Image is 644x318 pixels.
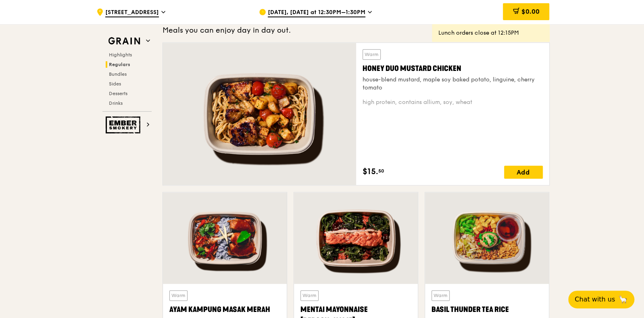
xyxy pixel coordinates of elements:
div: high protein, contains allium, soy, wheat [363,98,543,106]
span: Regulars [109,62,130,67]
span: Drinks [109,100,123,106]
div: Meals you can enjoy day in day out. [163,25,550,36]
div: Warm [431,290,450,301]
div: Add [504,166,543,179]
span: [STREET_ADDRESS] [105,8,159,17]
div: Warm [169,290,188,301]
img: Grain web logo [106,34,143,48]
div: Lunch orders close at 12:15PM [438,29,543,37]
div: Honey Duo Mustard Chicken [363,63,543,74]
span: $0.00 [521,8,539,15]
div: Ayam Kampung Masak Merah [169,304,280,315]
div: Warm [300,290,319,301]
span: Sides [109,81,121,87]
button: Chat with us🦙 [568,291,634,308]
span: Bundles [109,71,127,77]
div: Basil Thunder Tea Rice [431,304,542,315]
div: Warm [363,49,381,60]
span: [DATE], [DATE] at 12:30PM–1:30PM [268,8,365,17]
span: 🦙 [618,295,628,304]
img: Ember Smokery web logo [106,116,143,133]
span: Chat with us [575,295,615,304]
span: $15. [363,166,378,178]
span: 50 [378,168,384,174]
span: Desserts [109,91,127,96]
div: house-blend mustard, maple soy baked potato, linguine, cherry tomato [363,76,543,92]
span: Highlights [109,52,132,58]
